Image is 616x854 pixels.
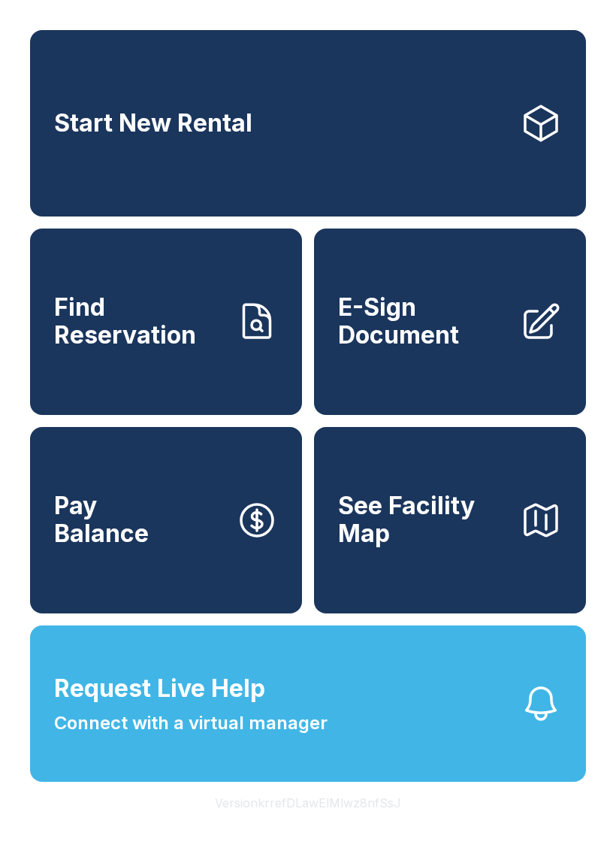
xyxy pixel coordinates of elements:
span: Request Live Help [54,671,265,707]
span: See Facility Map [338,492,508,547]
a: Start New Rental [30,30,586,217]
button: VersionkrrefDLawElMlwz8nfSsJ [203,782,413,824]
button: Request Live HelpConnect with a virtual manager [30,625,586,782]
span: Find Reservation [54,294,224,349]
span: Start New Rental [54,110,252,138]
span: Connect with a virtual manager [54,710,328,737]
button: PayBalance [30,427,302,613]
span: Pay Balance [54,492,149,547]
a: E-Sign Document [314,229,586,415]
a: Find Reservation [30,229,302,415]
span: E-Sign Document [338,294,508,349]
button: See Facility Map [314,427,586,613]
